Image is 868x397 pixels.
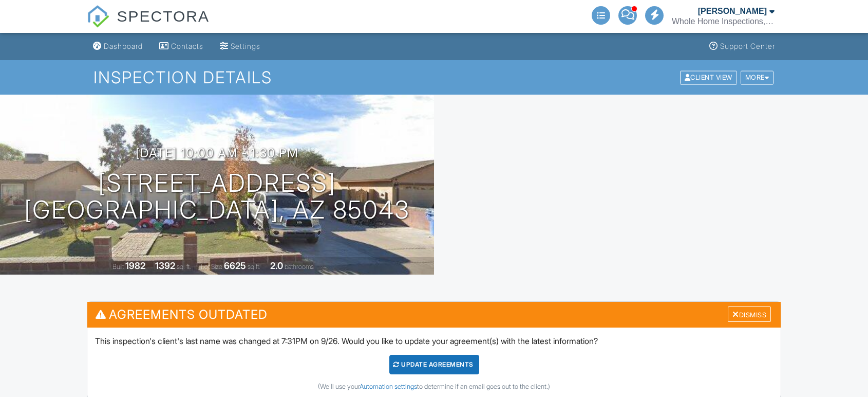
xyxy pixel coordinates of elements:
div: 1982 [125,260,145,271]
a: Settings [216,37,265,56]
h3: Agreements Outdated [87,302,781,327]
div: 6625 [224,260,246,271]
div: Settings [231,42,260,50]
div: (We'll use your to determine if an email goes out to the client.) [95,383,773,391]
div: 2.0 [270,260,283,271]
div: Whole Home Inspections, LLC [672,16,775,27]
span: bathrooms [285,263,314,270]
a: Contacts [155,37,207,56]
span: sq.ft. [248,263,260,270]
a: Dashboard [89,37,147,56]
a: SPECTORA [87,15,210,34]
div: Support Center [720,42,775,50]
div: Update Agreements [389,355,479,374]
div: Dashboard [104,42,143,50]
img: The Best Home Inspection Software - Spectora [87,5,109,28]
div: [PERSON_NAME] [698,6,767,16]
span: SPECTORA [117,5,210,27]
h1: [STREET_ADDRESS] [GEOGRAPHIC_DATA], AZ 85043 [24,170,410,224]
a: Support Center [705,37,779,56]
div: Dismiss [728,306,771,322]
a: Automation settings [360,383,417,390]
h1: Inspection Details [93,68,775,86]
h3: [DATE] 10:00 am - 1:30 pm [136,146,298,160]
div: Contacts [171,42,203,50]
span: Built [112,263,124,270]
a: Client View [679,73,740,81]
div: Client View [680,70,737,84]
div: More [741,70,774,84]
span: Lot Size [201,263,222,270]
span: sq. ft. [177,263,191,270]
div: 1392 [155,260,175,271]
